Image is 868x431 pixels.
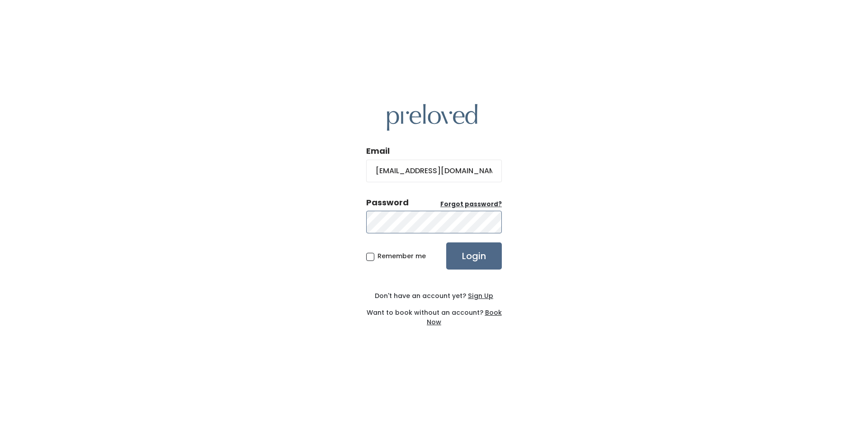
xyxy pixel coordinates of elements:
[366,291,502,301] div: Don't have an account yet?
[366,197,409,208] div: Password
[440,200,502,209] a: Forgot password?
[377,251,426,260] span: Remember me
[466,291,493,300] a: Sign Up
[387,104,477,131] img: preloved logo
[468,291,493,300] u: Sign Up
[366,145,390,157] label: Email
[366,301,502,327] div: Want to book without an account?
[427,308,502,327] a: Book Now
[446,242,502,270] input: Login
